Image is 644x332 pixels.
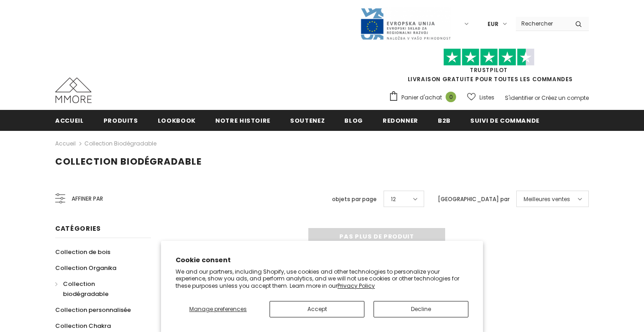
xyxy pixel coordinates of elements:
a: Lookbook [158,110,196,130]
span: Collection Organika [55,264,116,272]
label: objets par page [332,195,377,204]
a: Redonner [383,110,418,130]
a: Produits [104,110,138,130]
span: Collection personnalisée [55,306,131,314]
button: Decline [374,301,468,317]
span: Produits [104,116,138,125]
span: Manage preferences [189,305,247,313]
span: B2B [438,116,451,125]
button: Accept [270,301,364,317]
span: Panier d'achat [401,93,442,102]
a: Suivi de commande [470,110,540,130]
img: Javni Razpis [360,7,451,41]
img: Cas MMORE [55,78,92,103]
a: Collection Organika [55,260,116,276]
label: [GEOGRAPHIC_DATA] par [438,195,509,204]
span: Lookbook [158,116,196,125]
a: Collection de bois [55,244,110,260]
p: We and our partners, including Shopify, use cookies and other technologies to personalize your ex... [176,268,468,290]
span: Notre histoire [215,116,270,125]
span: or [535,94,540,102]
a: Panier d'achat 0 [389,91,461,104]
a: Collection personnalisée [55,302,131,318]
span: Redonner [383,116,418,125]
a: Javni Razpis [360,20,451,27]
span: Affiner par [72,194,103,204]
a: Accueil [55,110,84,130]
span: Collection Chakra [55,322,111,330]
a: B2B [438,110,451,130]
span: 0 [446,92,456,102]
a: Collection biodégradable [84,140,156,147]
span: soutenez [290,116,325,125]
img: Faites confiance aux étoiles pilotes [443,48,535,66]
span: Listes [479,93,494,102]
span: Collection de bois [55,248,110,256]
a: Collection biodégradable [55,276,141,302]
a: Créez un compte [541,94,589,102]
span: Collection biodégradable [63,280,109,298]
a: soutenez [290,110,325,130]
button: Manage preferences [176,301,260,317]
h2: Cookie consent [176,255,468,265]
span: Suivi de commande [470,116,540,125]
a: S'identifier [505,94,533,102]
span: Collection biodégradable [55,155,202,168]
span: Accueil [55,116,84,125]
a: TrustPilot [470,66,508,74]
a: Listes [467,89,494,105]
a: Notre histoire [215,110,270,130]
span: Meilleures ventes [524,195,570,204]
span: Catégories [55,224,101,233]
span: Blog [344,116,363,125]
input: Search Site [516,17,568,30]
a: Blog [344,110,363,130]
a: Accueil [55,138,76,149]
a: Privacy Policy [338,282,375,290]
span: EUR [488,20,499,29]
span: LIVRAISON GRATUITE POUR TOUTES LES COMMANDES [389,52,589,83]
span: 12 [391,195,396,204]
